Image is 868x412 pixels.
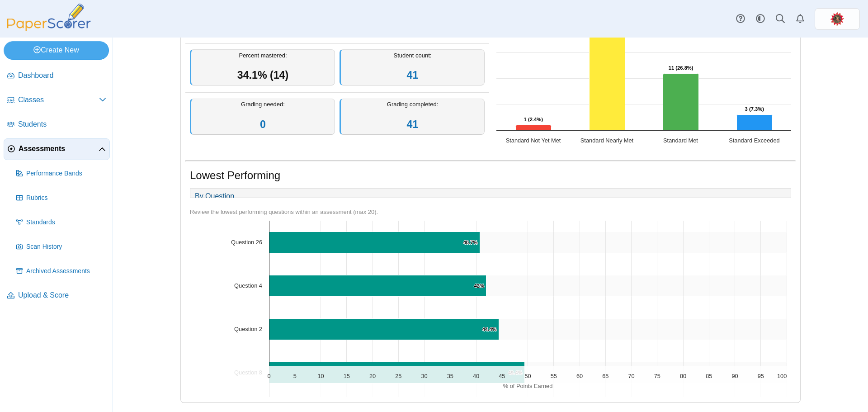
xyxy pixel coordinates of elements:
text: 11 (26.8%) [669,65,693,71]
a: Alerts [790,9,810,29]
span: Upload & Score [18,290,106,300]
text: 1 (2.4%) [524,117,543,122]
span: Dashboard [18,71,106,81]
text: 0 [267,373,270,379]
text: Standard Not Yet Met [506,137,561,144]
text: Question 2 [234,326,262,332]
a: Performance Bands [13,163,110,185]
span: Scan History [26,242,106,251]
div: Student count: [340,49,485,86]
span: 34.1% (14) [237,69,288,81]
text: 90 [731,373,738,379]
text: 60 [576,373,583,379]
text: 70 [628,373,634,379]
path: Standard Met, 11. Overall Assessment Performance. [663,73,699,130]
img: ps.BdVRPPpVVw2VGlwN [830,12,844,26]
span: Rubrics [26,194,106,203]
text: 40 [473,373,479,379]
span: Performance Bands [26,169,106,178]
text: Question 26 [231,239,262,246]
span: Students [18,119,106,129]
text: 10 [317,373,324,379]
a: Rubrics [13,187,110,209]
a: 0 [260,118,266,130]
a: Scan History [13,236,110,258]
text: 42% [474,283,484,289]
text: 35 [447,373,453,379]
path: Question 2, 55.6. . [499,319,787,340]
a: Create New [4,41,109,59]
text: 49.4% [508,370,523,375]
path: Question 26, 59.3. . [480,232,787,253]
text: 75 [654,373,660,379]
text: % of Points Earned [503,383,553,389]
a: Classes [4,90,110,111]
div: Grading completed: [340,99,485,135]
span: Standards [26,218,106,227]
a: Standards [13,212,110,233]
text: 45 [499,373,505,379]
text: Question 4 [234,282,262,289]
path: Standard Not Yet Met, 1. Overall Assessment Performance. [516,125,552,130]
text: 100 [777,373,787,379]
div: Review the lowest performing questions within an assessment (max 20). [190,208,791,216]
text: Standard Met [663,137,698,144]
path: Question 2, 44.4%. % of Points Earned. [269,319,499,340]
text: 5 [293,373,297,379]
path: Question 8, 49.4%. % of Points Earned. [269,362,525,384]
a: 41 [407,118,419,130]
a: By Question [190,189,239,204]
text: 20 [369,373,376,379]
path: Question 4, 58. . [486,275,787,297]
text: Question 8 [234,369,262,376]
text: 3 (7.3%) [745,106,764,112]
text: 95 [758,373,764,379]
a: Assessments [4,138,110,160]
text: Standard Exceeded [729,137,779,144]
a: Dashboard [4,65,110,87]
path: Standard Exceeded, 3. Overall Assessment Performance. [737,114,773,130]
a: Students [4,114,110,136]
img: PaperScorer [4,4,94,31]
a: Upload & Score [4,285,110,307]
text: 44.4% [482,327,497,332]
text: 55 [551,373,557,379]
a: ps.BdVRPPpVVw2VGlwN [815,8,860,30]
text: 85 [706,373,712,379]
span: Kyle Kleiman [830,12,844,26]
a: Archived Assessments [13,260,110,282]
span: Classes [18,95,99,105]
text: 50 [524,373,531,379]
text: 40.7% [463,240,478,245]
span: Assessments [19,144,99,154]
text: 65 [602,373,609,379]
text: Standard Nearly Met [580,137,634,144]
h1: Lowest Performing [190,168,280,183]
path: Question 8, 50.6. . [525,362,787,384]
text: 25 [395,373,401,379]
text: 30 [421,373,427,379]
text: 15 [344,373,350,379]
div: Grading needed: [190,99,335,135]
path: Question 26, 40.7%. % of Points Earned. [269,232,480,253]
a: PaperScorer [4,25,94,33]
div: Percent mastered: [190,49,335,86]
span: Archived Assessments [26,267,106,276]
a: 41 [407,69,419,81]
path: Question 4, 42%. % of Points Earned. [269,275,486,297]
div: Chart. Highcharts interactive chart. [190,216,791,397]
text: 80 [680,373,686,379]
